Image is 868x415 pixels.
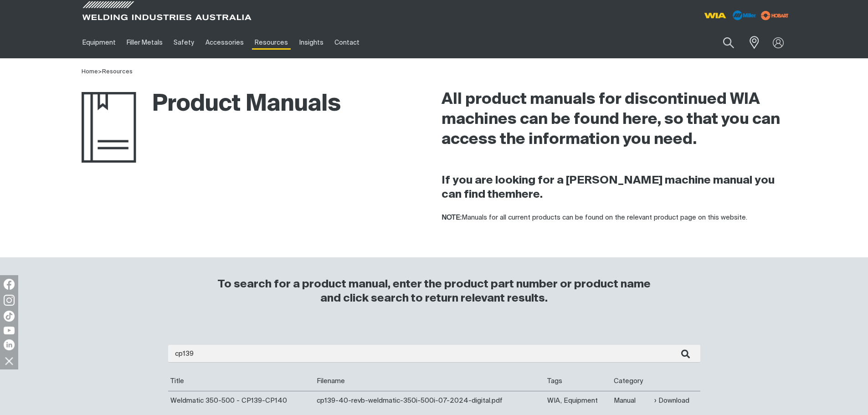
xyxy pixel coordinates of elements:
td: WIA, Equipment [545,391,611,410]
img: TikTok [4,311,15,322]
a: Filler Metals [121,27,168,58]
a: Equipment [77,27,121,58]
h1: Product Manuals [82,90,341,119]
strong: NOTE: [442,214,462,221]
a: Insights [293,27,329,58]
a: here. [515,189,543,200]
a: Contact [329,27,365,58]
p: Manuals for all current products can be found on the relevant product page on this website. [442,213,787,223]
span: > [98,69,102,75]
strong: If you are looking for a [PERSON_NAME] machine manual you can find them [442,175,775,200]
a: Download [654,395,689,406]
input: Product name or item number... [701,32,744,53]
img: Instagram [4,295,15,306]
a: Home [82,69,98,75]
button: Search products [713,32,744,53]
img: Facebook [4,279,15,290]
nav: Main [77,27,613,58]
img: hide socials [1,353,17,369]
a: Resources [102,69,133,75]
img: miller [758,9,791,22]
h2: All product manuals for discontinued WIA machines can be found here, so that you can access the i... [442,90,787,150]
h3: To search for a product manual, enter the product part number or product name and click search to... [214,277,655,306]
a: Safety [168,27,200,58]
td: Weldmatic 350-500 - CP139-CP140 [168,391,315,410]
td: cp139-40-revb-weldmatic-350i-500i-07-2024-digital.pdf [314,391,544,410]
a: Accessories [200,27,249,58]
td: Manual [611,391,652,410]
th: Category [611,372,652,391]
input: Enter search... [168,345,700,363]
img: LinkedIn [4,339,15,350]
img: YouTube [4,327,15,334]
th: Tags [545,372,611,391]
a: Resources [249,27,293,58]
th: Filename [314,372,544,391]
th: Title [168,372,315,391]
